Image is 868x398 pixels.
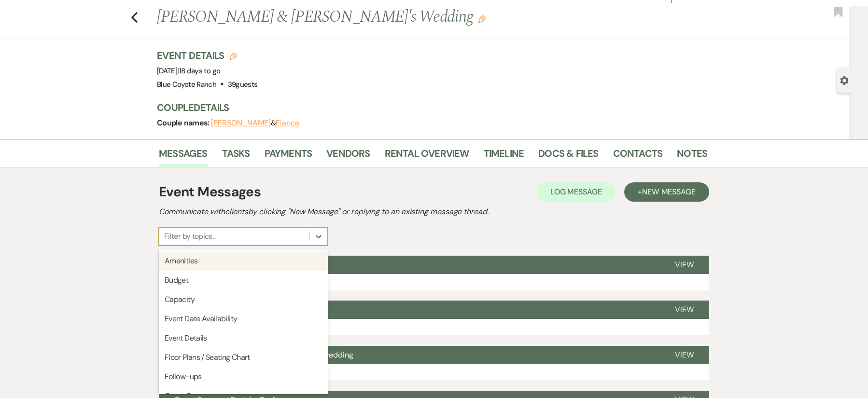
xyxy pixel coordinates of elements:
[159,146,208,167] a: Messages
[211,119,271,127] button: [PERSON_NAME]
[159,364,709,381] button: 12 messages
[159,309,328,329] div: Event Date Availability
[159,329,328,348] div: Event Details
[222,146,250,167] a: Tasks
[659,301,709,319] button: View
[157,101,698,114] h3: Couple Details
[326,146,370,167] a: Vendors
[159,271,328,290] div: Budget
[624,182,709,202] button: +New Message
[265,146,312,167] a: Payments
[537,182,616,202] button: Log Message
[179,66,221,76] span: 18 days to go
[157,66,220,76] span: [DATE]
[164,231,216,242] div: Filter by topics...
[538,146,598,167] a: Docs & Files
[840,75,849,84] button: Open lead details
[642,187,696,197] span: New Message
[211,118,299,128] span: &
[659,256,709,274] button: View
[159,348,328,367] div: Floor Plans / Seating Chart
[659,346,709,364] button: View
[157,80,216,89] span: Blue Coyote Ranch
[613,146,663,167] a: Contacts
[550,187,602,197] span: Log Message
[276,119,299,127] button: Fiance
[159,274,709,290] button: 13 messages
[675,260,694,270] span: View
[228,80,258,89] span: 39 guests
[484,146,524,167] a: Timeline
[159,251,328,271] div: Amenities
[159,206,709,218] h2: Communicate with clients by clicking "New Message" or replying to an existing message thread.
[159,290,328,309] div: Capacity
[157,6,589,29] h1: [PERSON_NAME] & [PERSON_NAME]'s Wedding
[385,146,469,167] a: Rental Overview
[159,346,659,364] button: Document to track payment links for your wedding
[677,146,707,167] a: Notes
[159,367,328,386] div: Follow-ups
[159,301,659,319] button: Follow up on final details!
[159,182,261,202] h1: Event Messages
[159,256,659,274] button: Approval Needed: Floor Plan
[675,304,694,315] span: View
[177,66,220,76] span: |
[157,118,211,128] span: Couple names:
[675,350,694,360] span: View
[478,14,486,23] button: Edit
[159,319,709,335] button: 1 message
[157,49,257,62] h3: Event Details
